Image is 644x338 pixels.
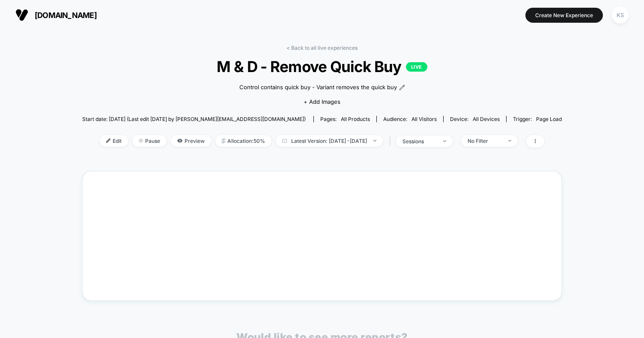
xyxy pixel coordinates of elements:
[411,116,437,122] span: All Visitors
[612,7,629,24] div: KS
[82,116,306,122] span: Start date: [DATE] (Last edit [DATE] by [PERSON_NAME][EMAIL_ADDRESS][DOMAIN_NAME])
[406,62,427,72] p: LIVE
[508,140,511,142] img: end
[139,139,143,143] img: end
[215,135,271,147] span: Allocation: 50%
[383,116,437,122] div: Audience:
[13,8,99,22] button: [DOMAIN_NAME]
[276,135,383,147] span: Latest Version: [DATE] - [DATE]
[402,138,437,145] div: sessions
[373,140,376,142] img: end
[35,11,97,20] span: [DOMAIN_NAME]
[15,9,28,21] img: Visually logo
[387,135,396,148] span: |
[171,135,211,147] span: Preview
[443,140,446,142] img: end
[443,116,506,122] span: Device:
[525,8,603,23] button: Create New Experience
[304,98,340,105] span: + Add Images
[239,83,397,92] span: Control contains quick buy - Variant removes the quick buy
[100,135,128,147] span: Edit
[513,116,562,122] div: Trigger:
[536,116,562,122] span: Page Load
[222,139,225,143] img: rebalance
[341,116,370,122] span: all products
[286,45,358,51] a: < Back to all live experiences
[473,116,500,122] span: all devices
[106,139,110,143] img: edit
[132,135,167,147] span: Pause
[320,116,370,122] div: Pages:
[106,57,538,75] span: M & D - Remove Quick Buy
[609,6,631,24] button: KS
[282,139,287,143] img: calendar
[468,138,502,144] div: No Filter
